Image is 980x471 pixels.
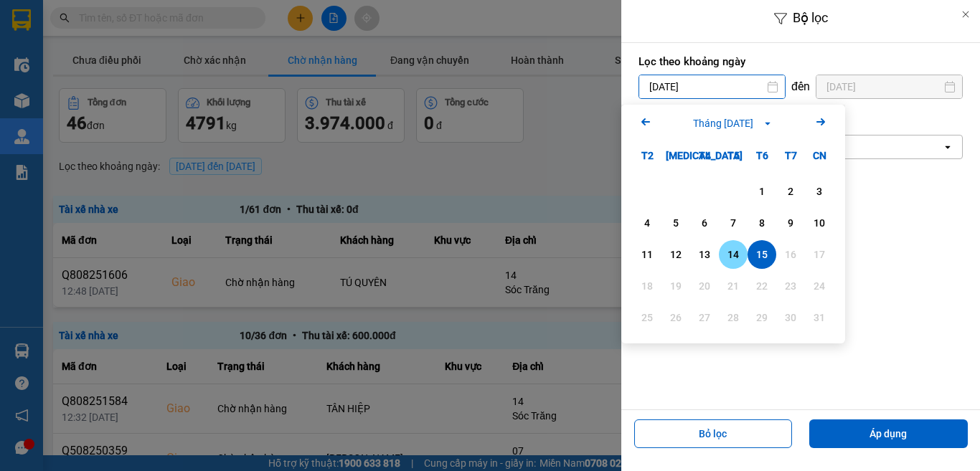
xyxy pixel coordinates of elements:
[723,246,743,263] div: 14
[748,177,776,206] div: Choose Thứ Sáu, tháng 08 1 2025. It's available.
[633,141,661,170] div: T2
[809,277,829,295] div: 24
[719,141,748,170] div: T5
[793,10,828,25] span: Bộ lọc
[694,309,715,326] div: 27
[633,209,661,237] div: Choose Thứ Hai, tháng 08 4 2025. It's available.
[781,246,801,263] div: 16
[776,272,805,300] div: Not available. Thứ Bảy, tháng 08 23 2025.
[633,303,661,332] div: Not available. Thứ Hai, tháng 08 25 2025.
[781,309,801,326] div: 30
[805,209,834,237] div: Choose Chủ Nhật, tháng 08 10 2025. It's available.
[690,303,719,332] div: Not available. Thứ Tư, tháng 08 27 2025.
[637,113,654,133] button: Previous month.
[719,303,748,332] div: Not available. Thứ Năm, tháng 08 28 2025.
[637,309,657,326] div: 25
[776,177,805,206] div: Choose Thứ Bảy, tháng 08 2 2025. It's available.
[752,183,772,200] div: 1
[809,183,829,200] div: 3
[661,240,690,269] div: Choose Thứ Ba, tháng 08 12 2025. It's available.
[694,214,715,232] div: 6
[690,272,719,300] div: Not available. Thứ Tư, tháng 08 20 2025.
[805,177,834,206] div: Choose Chủ Nhật, tháng 08 3 2025. It's available.
[661,272,690,300] div: Not available. Thứ Ba, tháng 08 19 2025.
[661,141,690,170] div: [MEDICAL_DATA]
[723,214,743,232] div: 7
[752,309,772,326] div: 29
[776,303,805,332] div: Not available. Thứ Bảy, tháng 08 30 2025.
[690,240,719,269] div: Choose Thứ Tư, tháng 08 13 2025. It's available.
[776,141,805,170] div: T7
[748,141,776,170] div: T6
[690,141,719,170] div: T4
[694,246,715,263] div: 13
[661,303,690,332] div: Not available. Thứ Ba, tháng 08 26 2025.
[723,277,743,295] div: 21
[639,54,963,69] label: Lọc theo khoảng ngày
[637,246,657,263] div: 11
[748,209,776,237] div: Choose Thứ Sáu, tháng 08 8 2025. It's available.
[781,277,801,295] div: 23
[809,419,968,448] button: Áp dụng
[666,214,686,232] div: 5
[809,214,829,232] div: 10
[637,277,657,295] div: 18
[689,115,778,131] button: Tháng [DATE]
[639,75,785,98] input: Select a date.
[634,419,793,448] button: Bỏ lọc
[786,80,816,94] div: đến
[776,240,805,269] div: Not available. Thứ Bảy, tháng 08 16 2025.
[942,141,953,153] svg: open
[694,277,715,295] div: 20
[666,277,686,295] div: 19
[752,246,772,263] div: 15
[776,209,805,237] div: Choose Thứ Bảy, tháng 08 9 2025. It's available.
[809,246,829,263] div: 17
[690,209,719,237] div: Choose Thứ Tư, tháng 08 6 2025. It's available.
[719,240,748,269] div: Choose Thứ Năm, tháng 08 14 2025. It's available.
[781,214,801,232] div: 9
[805,141,834,170] div: CN
[621,105,845,343] div: Calendar.
[666,246,686,263] div: 12
[781,183,801,200] div: 2
[637,113,654,130] svg: Arrow Left
[816,75,962,98] input: Select a date.
[633,240,661,269] div: Choose Thứ Hai, tháng 08 11 2025. It's available.
[809,309,829,326] div: 31
[719,272,748,300] div: Not available. Thứ Năm, tháng 08 21 2025.
[719,209,748,237] div: Choose Thứ Năm, tháng 08 7 2025. It's available.
[812,113,829,133] button: Next month.
[637,214,657,232] div: 4
[633,272,661,300] div: Not available. Thứ Hai, tháng 08 18 2025.
[661,209,690,237] div: Choose Thứ Ba, tháng 08 5 2025. It's available.
[805,272,834,300] div: Not available. Chủ Nhật, tháng 08 24 2025.
[805,240,834,269] div: Not available. Chủ Nhật, tháng 08 17 2025.
[752,277,772,295] div: 22
[748,272,776,300] div: Not available. Thứ Sáu, tháng 08 22 2025.
[666,309,686,326] div: 26
[805,303,834,332] div: Not available. Chủ Nhật, tháng 08 31 2025.
[748,303,776,332] div: Not available. Thứ Sáu, tháng 08 29 2025.
[723,309,743,326] div: 28
[752,214,772,232] div: 8
[748,240,776,269] div: Selected. Thứ Sáu, tháng 08 15 2025. It's available.
[812,113,829,130] svg: Arrow Right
